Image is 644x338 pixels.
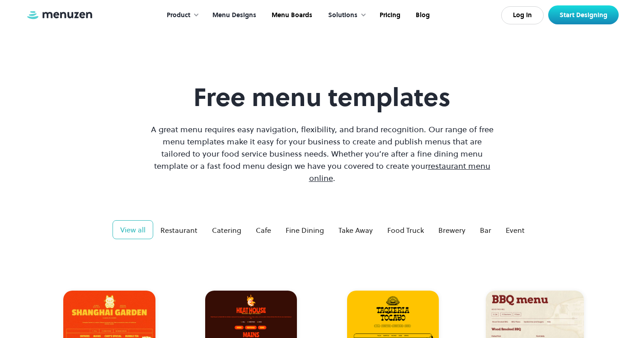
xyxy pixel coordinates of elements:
div: Catering [212,225,241,236]
a: Blog [407,1,437,29]
a: Pricing [371,1,407,29]
a: Start Designing [548,5,619,24]
div: Event [506,225,525,236]
div: Solutions [319,1,371,29]
div: Restaurant [160,225,197,236]
div: Food Truck [387,225,424,236]
a: Menu Boards [263,1,319,29]
div: Solutions [328,10,357,20]
div: Bar [480,225,491,236]
a: Log In [501,6,544,24]
div: Take Away [338,225,373,236]
p: A great menu requires easy navigation, flexibility, and brand recognition. Our range of free menu... [149,123,496,184]
div: Fine Dining [286,225,324,236]
div: Cafe [256,225,271,236]
div: View all [120,224,146,235]
div: Brewery [438,225,465,236]
h1: Free menu templates [149,82,496,112]
div: Product [167,10,190,20]
a: Menu Designs [204,1,263,29]
div: Product [158,1,204,29]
